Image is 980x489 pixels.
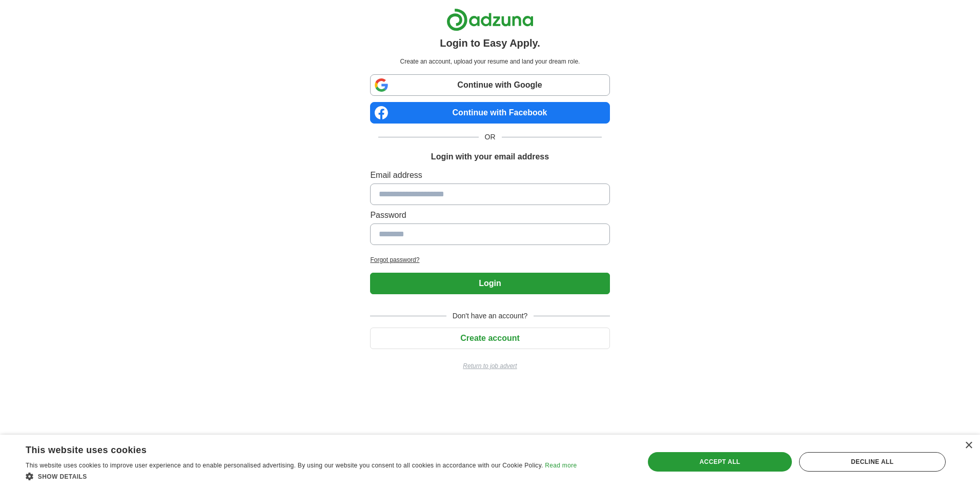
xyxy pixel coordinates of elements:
[370,273,609,294] button: Login
[370,361,609,371] a: Return to job advert
[26,441,551,456] div: This website uses cookies
[446,311,534,321] span: Don't have an account?
[370,102,609,124] a: Continue with Facebook
[965,442,972,450] div: Close
[479,132,502,142] span: OR
[648,452,791,472] div: Accept all
[38,473,87,480] span: Show details
[370,74,609,96] a: Continue with Google
[446,8,534,31] img: Adzuna logo
[370,334,609,342] a: Create account
[431,151,549,163] h1: Login with your email address
[440,35,540,51] h1: Login to Easy Apply.
[370,255,609,264] a: Forgot password?
[372,57,607,66] p: Create an account, upload your resume and land your dream role.
[545,462,577,469] a: Read more, opens a new window
[799,452,946,472] div: Decline all
[370,169,609,181] label: Email address
[26,462,543,469] span: This website uses cookies to improve user experience and to enable personalised advertising. By u...
[370,328,609,349] button: Create account
[26,471,577,481] div: Show details
[370,209,609,221] label: Password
